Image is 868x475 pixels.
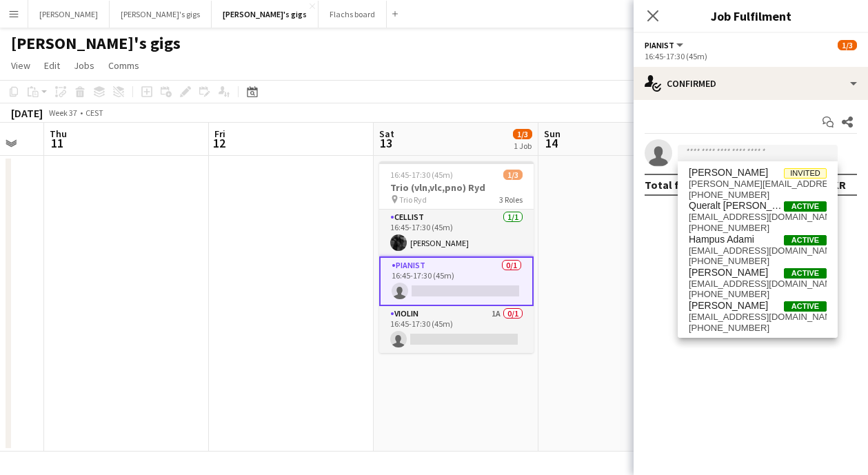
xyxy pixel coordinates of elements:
app-job-card: 16:45-17:30 (45m)1/3Trio (vln,vlc,pno) Ryd Trio Ryd3 RolesCellist1/116:45-17:30 (45m)[PERSON_NAME... [379,161,534,353]
span: 1/3 [503,170,523,180]
span: 13 [377,135,394,151]
h3: Trio (vln,vlc,pno) Ryd [379,181,534,194]
span: Active [784,268,827,279]
a: Edit [39,57,65,74]
span: Comms [108,59,139,72]
span: View [11,59,30,72]
div: Confirmed [634,67,868,100]
div: Total fee [645,178,692,192]
span: 14 [542,135,561,151]
span: Trio Ryd [399,194,427,205]
span: 3 Roles [499,194,523,205]
span: Sat [379,128,394,140]
span: hampusadami@gmail.com [689,245,827,256]
span: Benjamin Aggerbeck [689,300,768,312]
div: [DATE] [11,106,43,120]
app-card-role: Cellist1/116:45-17:30 (45m)[PERSON_NAME] [379,210,534,256]
span: Edit [44,59,60,72]
h3: Job Fulfilment [634,7,868,25]
div: 1 Job [514,141,532,151]
span: Active [784,235,827,245]
span: 11 [48,135,67,151]
span: Hampus Adami [689,234,754,245]
span: Queralt Adam Colom [689,200,784,212]
span: +46730386282 [689,256,827,267]
span: Jobs [74,59,94,72]
app-card-role: Violin1A0/116:45-17:30 (45m) [379,306,534,353]
span: +46739727181 [689,190,827,201]
button: [PERSON_NAME]'s gigs [110,1,212,28]
span: 16:45-17:30 (45m) [390,170,453,180]
a: View [6,57,36,74]
a: Jobs [68,57,100,74]
span: Fri [214,128,225,140]
span: j.agerlund@gmail.com [689,279,827,290]
span: Thu [50,128,67,140]
span: benjaminaggerbeck@gmail.com [689,312,827,323]
span: Invited [784,168,827,179]
span: Jonas Agerlund [689,267,768,279]
span: Active [784,201,827,212]
button: Flachs board [319,1,387,28]
span: +4530241933 [689,289,827,300]
span: 12 [212,135,225,151]
div: 16:45-17:30 (45m) [645,51,857,61]
button: Pianist [645,40,685,50]
span: queraltadamcolom@gmail.com [689,212,827,223]
span: goran.abelli@gmail.com [689,179,827,190]
span: Göran Abelli [689,167,768,179]
span: +4531433990 [689,323,827,334]
h1: [PERSON_NAME]'s gigs [11,33,181,54]
app-card-role: Pianist0/116:45-17:30 (45m) [379,256,534,306]
span: Week 37 [46,108,80,118]
a: Comms [103,57,145,74]
span: Sun [544,128,561,140]
button: [PERSON_NAME]'s gigs [212,1,319,28]
div: CEST [85,108,103,118]
button: [PERSON_NAME] [28,1,110,28]
span: Active [784,301,827,312]
span: 1/3 [838,40,857,50]
span: +4591821768 [689,223,827,234]
span: 1/3 [513,129,532,139]
span: Pianist [645,40,674,50]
